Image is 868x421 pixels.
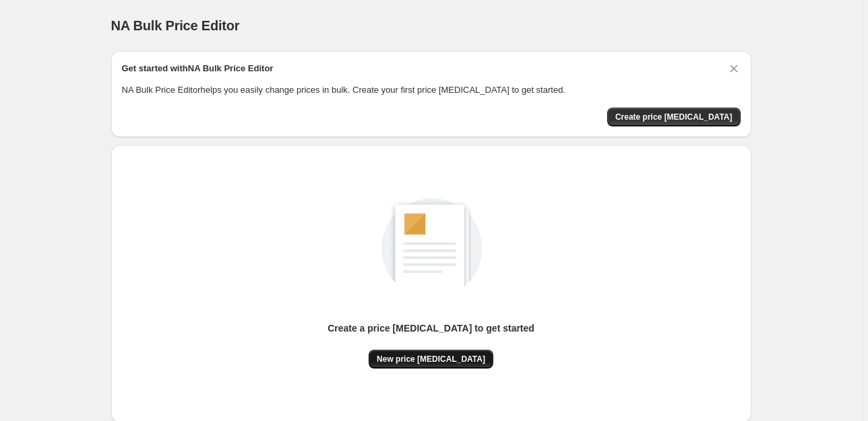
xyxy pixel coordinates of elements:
[328,321,534,335] p: Create a price [MEDICAL_DATA] to get started
[122,62,274,75] h2: Get started with NA Bulk Price Editor
[369,350,493,369] button: New price [MEDICAL_DATA]
[377,354,485,365] span: New price [MEDICAL_DATA]
[111,18,240,33] span: NA Bulk Price Editor
[615,112,733,122] span: Create price [MEDICAL_DATA]
[607,108,741,126] button: Create price change job
[727,62,741,75] button: Dismiss card
[122,83,741,97] p: NA Bulk Price Editor helps you easily change prices in bulk. Create your first price [MEDICAL_DAT...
